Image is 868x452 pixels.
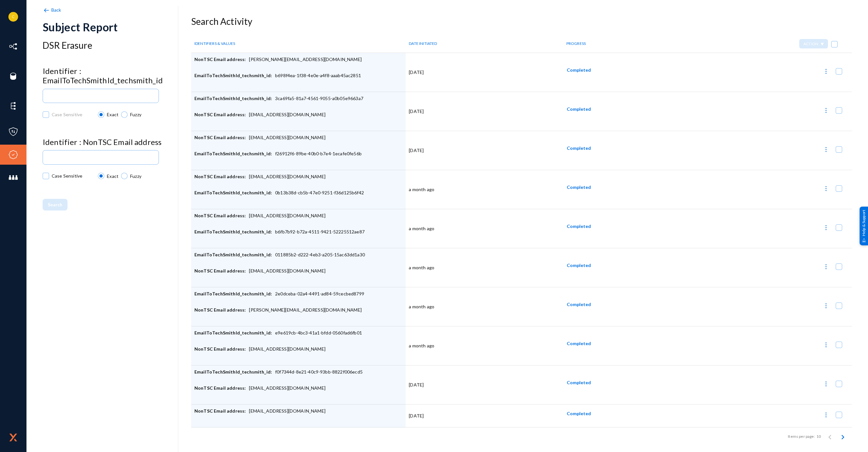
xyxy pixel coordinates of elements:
[194,73,272,78] span: EmailToTechSmithId_techsmith_id:
[562,181,596,193] button: Completed
[562,103,596,115] button: Completed
[8,173,18,182] img: icon-members.svg
[194,212,402,229] div: [EMAIL_ADDRESS][DOMAIN_NAME]
[194,307,402,323] div: [PERSON_NAME][EMAIL_ADDRESS][DOMAIN_NAME]
[823,342,829,348] img: icon-more.svg
[567,341,591,346] span: Completed
[823,146,829,153] img: icon-more.svg
[194,385,246,391] span: NonTSC Email address:
[194,369,272,375] span: EmailToTechSmithId_techsmith_id:
[823,430,836,443] button: Previous page
[194,56,402,72] div: [PERSON_NAME][EMAIL_ADDRESS][DOMAIN_NAME]
[562,338,596,349] button: Completed
[406,287,558,326] td: a month ago
[562,260,596,271] button: Completed
[194,252,402,268] div: 011885b2-d222-4eb3-a205-15ac63dd1a30
[823,303,829,309] img: icon-more.svg
[43,67,178,85] h4: Identifier : EmailToTechSmithId_techsmith_id
[128,173,141,180] span: Fuzzy
[194,346,246,352] span: NonTSC Email address:
[194,408,402,424] div: [EMAIL_ADDRESS][DOMAIN_NAME]
[43,20,178,34] div: Subject Report
[194,252,272,257] span: EmailToTechSmithId_techsmith_id:
[406,405,558,427] td: [DATE]
[52,171,82,181] span: Case Sensitive
[194,112,246,117] span: NonTSC Email address:
[43,7,63,13] a: Back
[51,7,61,13] span: Back
[562,142,596,154] button: Completed
[194,307,246,313] span: NonTSC Email address:
[194,96,272,101] span: EmailToTechSmithId_techsmith_id:
[194,268,402,284] div: [EMAIL_ADDRESS][DOMAIN_NAME]
[562,377,596,388] button: Completed
[194,151,272,156] span: EmailToTechSmithId_techsmith_id:
[194,111,402,128] div: [EMAIL_ADDRESS][DOMAIN_NAME]
[567,223,591,229] span: Completed
[194,330,272,335] span: EmailToTechSmithId_techsmith_id:
[194,369,402,385] div: f0f7344d-8e21-40c9-93bb-8822f006ecd5
[194,291,272,296] span: EmailToTechSmithId_techsmith_id:
[562,64,596,76] button: Completed
[128,111,141,118] span: Fuzzy
[194,95,402,111] div: 3ca69fa5-81a7-4561-9055-a0b05e9663a7
[52,110,82,119] span: Case Sensitive
[191,16,852,27] h3: Search Activity
[567,380,591,385] span: Completed
[8,42,18,51] img: icon-inventory.svg
[104,111,119,118] span: Exact
[406,53,558,92] td: [DATE]
[823,412,829,418] img: icon-more.svg
[194,134,402,150] div: [EMAIL_ADDRESS][DOMAIN_NAME]
[194,213,246,218] span: NonTSC Email address:
[567,67,591,73] span: Completed
[567,145,591,151] span: Completed
[823,185,829,192] img: icon-more.svg
[191,35,406,53] th: IDENTIFIERS & VALUES
[194,190,272,195] span: EmailToTechSmithId_techsmith_id:
[194,135,246,140] span: NonTSC Email address:
[194,408,246,414] span: NonTSC Email address:
[194,330,402,346] div: e9e619cb-4bc3-41a1-bfdd-0560fad6fb01
[567,106,591,112] span: Completed
[194,385,402,401] div: [EMAIL_ADDRESS][DOMAIN_NAME]
[194,173,402,190] div: [EMAIL_ADDRESS][DOMAIN_NAME]
[788,434,815,439] div: Items per page:
[406,326,558,365] td: a month ago
[406,209,558,248] td: a month ago
[823,224,829,231] img: icon-more.svg
[43,138,178,147] h4: Identifier : NonTSC Email address
[48,202,62,207] span: Search
[406,248,558,287] td: a month ago
[43,199,67,211] button: Search
[862,238,866,242] img: help_support.svg
[194,56,246,62] span: NonTSC Email address:
[194,229,272,234] span: EmailToTechSmithId_techsmith_id:
[567,184,591,190] span: Completed
[406,365,558,405] td: [DATE]
[406,35,558,53] th: DATE INITIATED
[860,207,868,245] div: Help & Support
[406,131,558,170] td: [DATE]
[194,291,402,307] div: 2e0dceba-02a4-4491-ad84-59cecbed8799
[194,268,246,273] span: NonTSC Email address:
[194,190,402,206] div: 0b13b38d-cb5b-47e0-9251-f36d125b6f42
[406,170,558,209] td: a month ago
[194,150,402,167] div: f26912f6-89be-40b0-b7e4-1ecafe0fe56b
[194,174,246,179] span: NonTSC Email address:
[194,72,402,88] div: b698f4ea-1f38-4e0e-a4f8-aaab45ac2851
[816,434,821,439] div: 10
[562,408,596,419] button: Completed
[823,107,829,114] img: icon-more.svg
[567,411,591,416] span: Completed
[567,262,591,268] span: Completed
[8,127,18,137] img: icon-policies.svg
[567,302,591,307] span: Completed
[406,92,558,131] td: [DATE]
[562,221,596,232] button: Completed
[194,229,402,245] div: b6fb7b92-b72a-4511-9421-52225512ae87
[823,263,829,270] img: icon-more.svg
[558,35,687,53] th: PROGRESS
[43,40,178,51] h3: DSR Erasure
[194,346,402,362] div: [EMAIL_ADDRESS][DOMAIN_NAME]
